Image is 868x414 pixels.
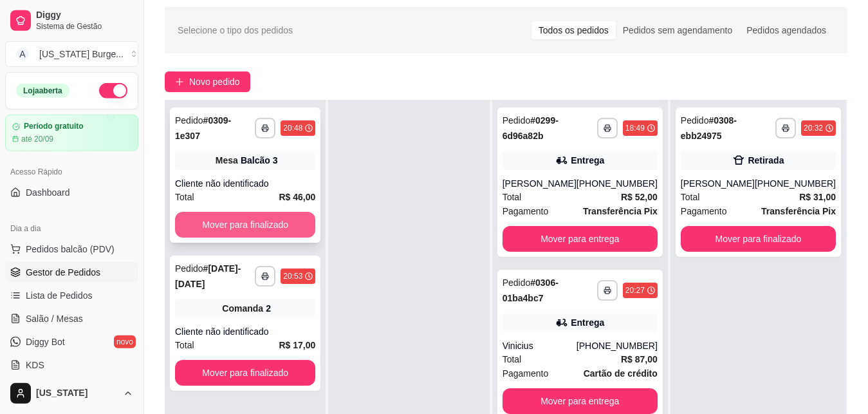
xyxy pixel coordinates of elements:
[279,192,316,202] strong: R$ 46,00
[625,285,645,296] div: 20:27
[24,122,84,131] article: Período gratuito
[279,340,316,350] strong: R$ 17,00
[26,243,115,256] span: Pedidos balcão (PDV)
[5,285,138,306] a: Lista de Pedidos
[621,192,658,202] strong: R$ 52,00
[804,123,823,133] div: 20:32
[5,378,138,409] button: [US_STATE]
[165,71,250,92] button: Novo pedido
[175,360,315,386] button: Mover para finalizado
[621,354,658,364] strong: R$ 87,00
[216,154,238,167] span: Mesa
[5,332,138,352] a: Diggy Botnovo
[283,271,302,281] div: 20:53
[266,302,271,315] div: 2
[26,186,70,199] span: Dashboard
[189,75,240,89] span: Novo pedido
[5,182,138,203] a: Dashboard
[5,262,138,283] a: Gestor de Pedidos
[503,339,577,352] div: Vinicius
[503,204,549,218] span: Pagamento
[26,266,100,279] span: Gestor de Pedidos
[503,177,577,190] div: [PERSON_NAME]
[39,48,124,61] div: [US_STATE] Burge ...
[577,177,658,190] div: [PHONE_NUMBER]
[175,115,231,141] strong: # 0309-1e307
[175,212,315,238] button: Mover para finalizado
[571,316,604,329] div: Entrega
[99,83,127,99] button: Alterar Status
[503,278,531,288] span: Pedido
[16,48,29,61] span: A
[175,338,194,352] span: Total
[36,10,133,21] span: Diggy
[175,263,241,289] strong: # [DATE]-[DATE]
[178,23,293,37] span: Selecione o tipo dos pedidos
[5,41,138,67] button: Select a team
[241,154,278,167] div: Balcão 3
[503,115,531,126] span: Pedido
[584,368,658,379] strong: Cartão de crédito
[175,115,203,126] span: Pedido
[36,388,118,399] span: [US_STATE]
[36,21,133,32] span: Sistema de Gestão
[26,359,44,372] span: KDS
[5,218,138,239] div: Dia a dia
[5,115,138,151] a: Período gratuitoaté 20/09
[175,325,315,338] div: Cliente não identificado
[755,177,836,190] div: [PHONE_NUMBER]
[681,115,709,126] span: Pedido
[5,5,138,36] a: DiggySistema de Gestão
[175,190,194,204] span: Total
[26,312,83,325] span: Salão / Mesas
[5,308,138,329] a: Salão / Mesas
[681,177,755,190] div: [PERSON_NAME]
[283,123,302,133] div: 20:48
[681,115,737,141] strong: # 0308-ebb24975
[5,355,138,375] a: KDS
[26,289,93,302] span: Lista de Pedidos
[571,154,604,167] div: Entrega
[761,206,836,216] strong: Transferência Pix
[26,335,65,348] span: Diggy Bot
[583,206,658,216] strong: Transferência Pix
[503,366,549,381] span: Pagamento
[16,84,69,98] div: Loja aberta
[577,339,658,352] div: [PHONE_NUMBER]
[681,204,727,218] span: Pagamento
[503,115,559,141] strong: # 0299-6d96a82b
[175,263,203,274] span: Pedido
[222,302,263,315] span: Comanda
[5,239,138,259] button: Pedidos balcão (PDV)
[503,278,559,303] strong: # 0306-01ba4bc7
[503,226,658,252] button: Mover para entrega
[5,162,138,182] div: Acesso Rápido
[681,226,836,252] button: Mover para finalizado
[799,192,836,202] strong: R$ 31,00
[625,123,645,133] div: 18:49
[616,21,739,39] div: Pedidos sem agendamento
[175,77,184,86] span: plus
[503,388,658,414] button: Mover para entrega
[748,154,784,167] div: Retirada
[681,190,700,204] span: Total
[531,21,616,39] div: Todos os pedidos
[503,190,522,204] span: Total
[175,177,315,190] div: Cliente não identificado
[21,134,53,144] article: até 20/09
[739,21,833,39] div: Pedidos agendados
[503,352,522,366] span: Total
